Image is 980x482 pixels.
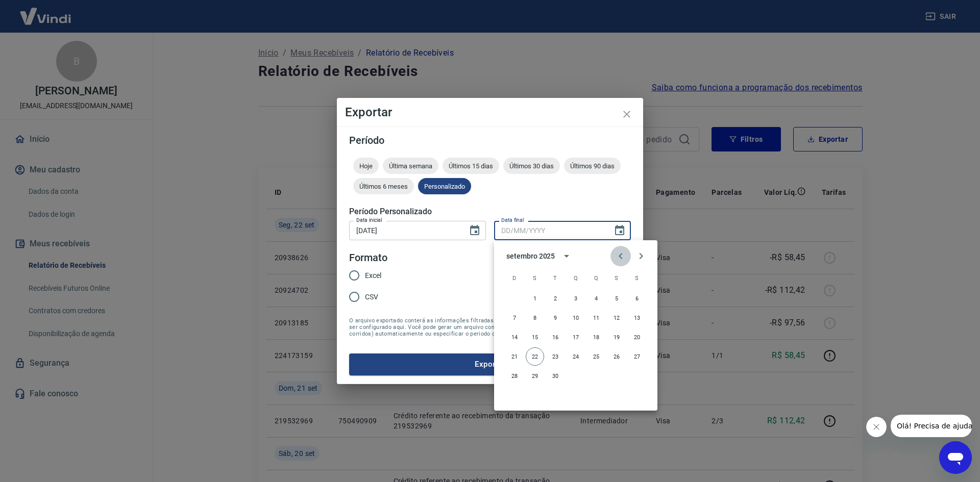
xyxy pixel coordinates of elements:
div: Últimos 15 dias [443,158,499,174]
label: Data final [501,216,524,224]
button: close [615,102,639,126]
button: 4 [587,289,605,308]
div: Últimos 30 dias [503,158,560,174]
button: 30 [546,367,565,385]
span: Excel [365,270,381,281]
label: Data inicial [356,216,382,224]
button: 13 [628,309,646,327]
button: 15 [526,328,544,346]
button: 29 [526,367,544,385]
span: domingo [505,268,524,288]
button: 8 [526,309,544,327]
div: Personalizado [418,178,471,194]
button: Previous month [610,246,631,266]
span: sexta-feira [607,268,626,288]
button: 27 [628,347,646,366]
button: 12 [607,309,626,327]
button: 24 [567,347,585,366]
iframe: Fechar mensagem [866,417,887,437]
button: 11 [587,309,605,327]
span: quinta-feira [587,268,605,288]
button: 3 [567,289,585,308]
button: 9 [546,309,565,327]
button: Next month [631,246,651,266]
button: 14 [505,328,524,346]
input: DD/MM/YYYY [494,221,605,240]
span: Últimos 15 dias [443,162,499,170]
button: 1 [526,289,544,308]
div: Última semana [383,158,438,174]
button: Choose date [609,220,630,241]
span: Hoje [353,162,379,170]
h4: Exportar [345,106,635,118]
span: Olá! Precisa de ajuda? [6,7,86,15]
span: segunda-feira [526,268,544,288]
button: 28 [505,367,524,385]
legend: Formato [349,250,387,265]
button: 19 [607,328,626,346]
div: Últimos 90 dias [564,158,621,174]
div: Hoje [353,158,379,174]
span: sábado [628,268,646,288]
button: 10 [567,309,585,327]
button: 6 [628,289,646,308]
button: 26 [607,347,626,366]
span: quarta-feira [567,268,585,288]
button: Choose date, selected date is 1 de ago de 2025 [464,220,485,241]
div: Últimos 6 meses [353,178,414,194]
button: 18 [587,328,605,346]
button: 16 [546,328,565,346]
h5: Período Personalizado [349,207,631,217]
button: 17 [567,328,585,346]
button: 25 [587,347,605,366]
span: terça-feira [546,268,565,288]
span: Personalizado [418,183,471,190]
span: Últimos 30 dias [503,162,560,170]
span: Última semana [383,162,438,170]
span: CSV [365,292,378,302]
button: Exportar [349,353,631,375]
button: 21 [505,347,524,366]
button: 7 [505,309,524,327]
button: 22 [526,347,544,366]
iframe: Mensagem da empresa [891,415,972,437]
button: 23 [546,347,565,366]
span: Últimos 90 dias [564,162,621,170]
button: 20 [628,328,646,346]
input: DD/MM/YYYY [349,221,460,240]
button: calendar view is open, switch to year view [558,247,575,265]
button: 5 [607,289,626,308]
iframe: Botão para abrir a janela de mensagens [939,441,972,474]
button: 2 [546,289,565,308]
h5: Período [349,135,631,145]
span: O arquivo exportado conterá as informações filtradas na tela anterior com exceção do período que ... [349,317,631,337]
span: Últimos 6 meses [353,183,414,190]
div: setembro 2025 [506,251,555,262]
